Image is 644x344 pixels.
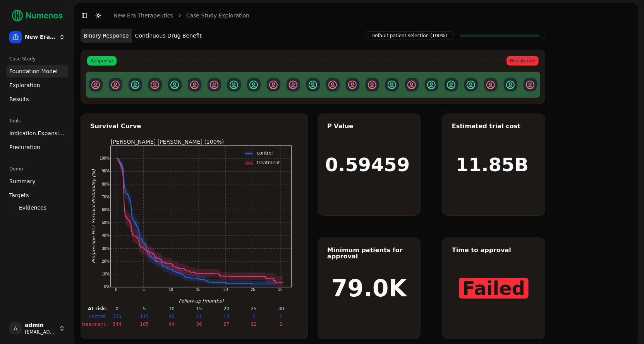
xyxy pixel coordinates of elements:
[113,12,173,19] a: New Era Therapeutics
[331,277,407,300] h1: 79.0K
[102,246,110,251] text: 30%
[143,306,146,311] text: 5
[111,139,224,145] text: [PERSON_NAME] [PERSON_NAME] (100%)
[102,220,110,225] text: 50%
[459,278,529,299] span: Failed
[196,287,201,292] text: 15
[9,177,36,185] span: Summary
[6,93,68,105] a: Results
[6,189,68,201] a: Targets
[6,175,68,187] a: Summary
[90,123,299,129] div: Survival Curve
[196,322,202,327] text: 36
[278,287,283,292] text: 30
[257,160,280,165] text: treatment
[251,322,257,327] text: 12
[81,29,132,43] button: Binary Response
[169,314,175,319] text: 45
[91,169,96,263] text: Progression Free Survival Probability (%)
[140,314,149,319] text: 115
[179,298,224,304] text: Follow-up [months]
[6,163,68,175] div: Demo
[132,29,205,43] button: Continuous Drug Benefit
[252,314,256,319] text: 4
[113,12,249,19] nav: breadcrumb
[140,322,149,327] text: 105
[6,319,68,338] button: Aadmin[EMAIL_ADDRESS]
[280,322,283,327] text: 2
[6,141,68,153] a: Precuration
[6,28,68,46] button: New Era Therapeutics
[9,67,58,75] span: Foundation Model
[365,31,454,40] span: Default patient selection (100%)
[102,195,110,199] text: 70%
[102,259,110,263] text: 20%
[257,150,273,156] text: control
[143,287,145,292] text: 5
[6,127,68,139] a: Indication Expansion
[82,322,107,327] text: treatment:
[19,204,46,212] span: Evidences
[25,322,56,329] span: admin
[169,322,175,327] text: 64
[16,202,59,213] a: Evidences
[25,329,56,335] span: [EMAIL_ADDRESS]
[251,287,256,292] text: 25
[25,34,56,41] span: New Era Therapeutics
[89,314,107,319] text: control:
[169,306,175,311] text: 10
[196,314,202,319] text: 21
[100,156,110,160] text: 100%
[102,233,110,237] text: 40%
[9,322,22,335] span: A
[186,12,249,19] a: Case Study Exploration
[9,143,40,151] span: Precuration
[6,115,68,127] div: Tools
[223,306,229,311] text: 20
[113,314,122,319] text: 355
[115,287,117,292] text: 0
[278,306,284,311] text: 30
[6,6,68,25] img: Numenos
[113,322,122,327] text: 344
[196,306,202,311] text: 15
[251,306,257,311] text: 25
[280,314,283,319] text: 0
[88,306,107,311] text: At risk:
[223,314,229,319] text: 12
[507,56,539,65] span: Resistance
[169,287,173,292] text: 10
[102,272,110,276] text: 10%
[115,306,118,311] text: 0
[102,169,110,174] text: 90%
[223,322,229,327] text: 27
[102,182,110,186] text: 80%
[9,129,65,137] span: Indication Expansion
[6,79,68,91] a: Exploration
[9,95,29,103] span: Results
[456,155,529,174] h1: 11.85B
[223,287,228,292] text: 20
[102,208,110,212] text: 60%
[6,53,68,65] div: Case Study
[9,191,29,199] span: Targets
[9,81,40,89] span: Exploration
[104,285,110,289] text: 0%
[325,155,410,174] h1: 0.59459
[87,56,117,65] span: Response
[6,65,68,77] a: Foundation Model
